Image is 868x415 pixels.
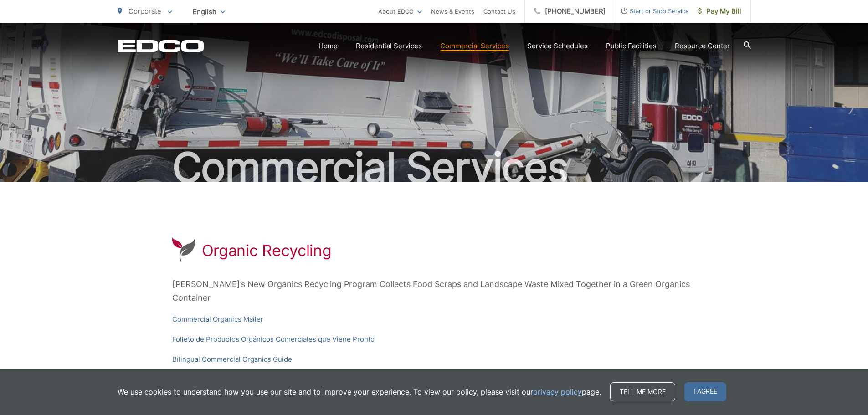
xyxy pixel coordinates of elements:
[533,386,582,397] a: privacy policy
[431,6,474,17] a: News & Events
[684,382,726,401] span: I agree
[172,334,375,345] a: Folleto de Productos Orgánicos Comerciales que Viene Pronto
[698,6,741,17] span: Pay My Bill
[172,354,292,365] a: Bilingual Commercial Organics Guide
[440,41,509,51] a: Commercial Services
[318,41,338,51] a: Home
[118,40,204,52] a: EDCD logo. Return to the homepage.
[675,41,730,51] a: Resource Center
[610,382,675,401] a: Tell me more
[606,41,657,51] a: Public Facilities
[202,241,332,260] h1: Organic Recycling
[186,4,232,20] span: English
[172,314,263,325] a: Commercial Organics Mailer
[527,41,588,51] a: Service Schedules
[118,386,601,397] p: We use cookies to understand how you use our site and to improve your experience. To view our pol...
[172,277,696,305] p: [PERSON_NAME]’s New Organics Recycling Program Collects Food Scraps and Landscape Waste Mixed Tog...
[118,145,751,190] h2: Commercial Services
[356,41,422,51] a: Residential Services
[378,6,422,17] a: About EDCO
[483,6,515,17] a: Contact Us
[128,7,161,15] span: Corporate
